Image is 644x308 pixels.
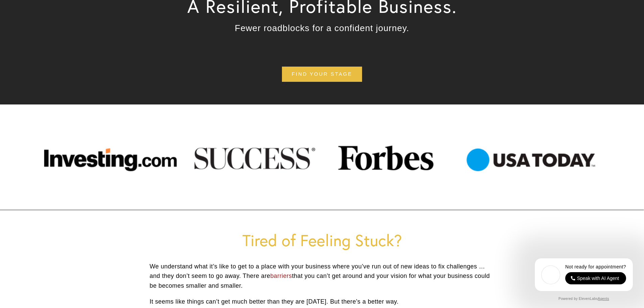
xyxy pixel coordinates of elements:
[282,67,362,82] a: find your stage
[235,23,409,33] span: Fewer roadblocks for a confident journey.
[150,297,495,307] p: It seems like things can’t get much better than they are [DATE]. But there’s a better way.
[270,273,292,279] a: barriers
[150,262,495,291] p: We understand what it’s like to get to a place with your business where you’ve run out of new ide...
[150,231,495,249] h1: Tired of Feeling Stuck?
